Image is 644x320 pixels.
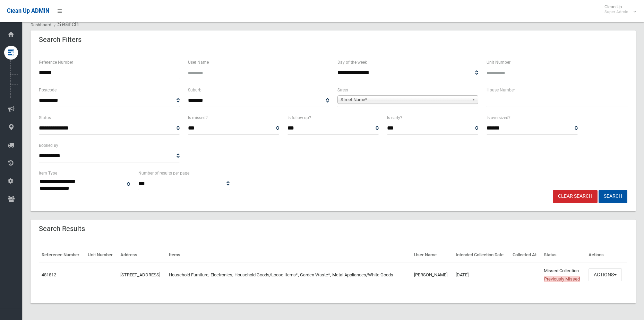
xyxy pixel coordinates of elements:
td: Missed Collection [541,263,586,287]
button: Search [599,190,627,203]
label: Unit Number [487,59,510,66]
th: Reference Number [39,247,85,263]
label: Status [39,114,51,122]
li: Search [52,18,79,30]
label: Booked By [39,142,58,149]
label: Is missed? [188,114,208,122]
th: Unit Number [85,247,118,263]
label: Street [337,86,348,94]
label: Number of results per page [138,169,189,177]
th: Intended Collection Date [453,247,510,263]
td: [DATE] [453,263,510,287]
td: [PERSON_NAME] [411,263,453,287]
th: User Name [411,247,453,263]
a: Dashboard [31,23,51,27]
th: Address [118,247,166,263]
label: Postcode [39,86,57,94]
th: Actions [586,247,627,263]
span: Clean Up [601,4,635,15]
label: House Number [487,86,515,94]
th: Collected At [510,247,541,263]
label: User Name [188,59,209,66]
span: Street Name* [341,96,469,104]
header: Search Results [31,222,93,235]
label: Item Type [39,169,57,177]
button: Actions [589,268,622,281]
span: Clean Up ADMIN [7,8,49,14]
a: 481812 [42,272,56,277]
th: Status [541,247,586,263]
span: Previously Missed [544,276,580,282]
a: Clear Search [553,190,598,203]
label: Is early? [387,114,402,122]
td: Household Furniture, Electronics, Household Goods/Loose Items*, Garden Waste*, Metal Appliances/W... [166,263,411,287]
label: Day of the week [337,59,367,66]
small: Super Admin [604,9,628,15]
header: Search Filters [31,33,90,46]
th: Items [166,247,411,263]
label: Reference Number [39,59,73,66]
label: Is follow up? [287,114,311,122]
label: Is oversized? [487,114,510,122]
a: [STREET_ADDRESS] [120,272,160,277]
label: Suburb [188,86,201,94]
